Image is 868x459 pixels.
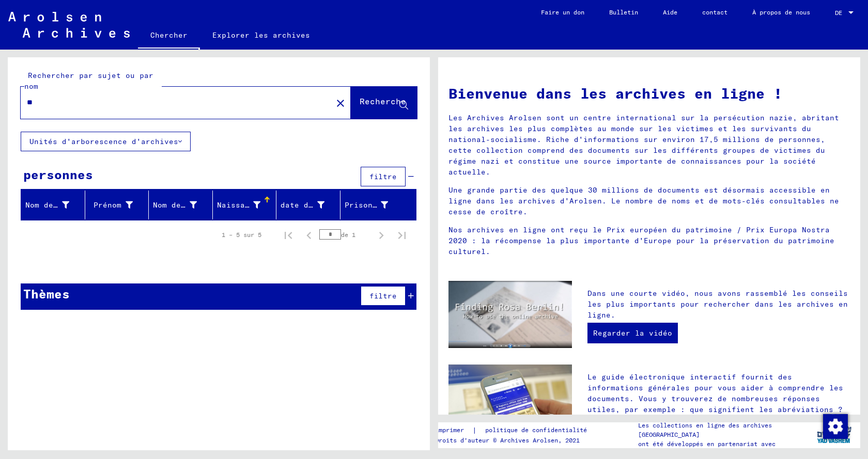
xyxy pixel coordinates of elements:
button: Première page [278,225,299,245]
font: Prisonnier # [345,200,400,210]
button: filtre [361,167,406,186]
mat-header-cell: Naissance [213,191,277,219]
a: politique de confidentialité [477,425,599,436]
mat-header-cell: Prénom [85,191,149,219]
mat-icon: close [334,97,347,109]
img: Arolsen_neg.svg [8,12,130,38]
font: | [472,425,477,435]
font: Rechercher par sujet ou par nom [24,71,153,91]
a: Explorer les archives [200,23,322,48]
font: Recherche [360,96,406,106]
font: À propos de nous [752,8,810,16]
font: Nom de naissance [153,200,227,210]
font: Aide [663,8,677,16]
font: DE [835,9,842,17]
font: filtre [369,291,397,300]
button: Unités d'arborescence d'archives [21,132,191,151]
font: Prénom [94,200,121,210]
font: Unités d'arborescence d'archives [29,137,178,146]
font: date de naissance [281,200,360,210]
button: filtre [361,286,406,306]
div: Modifier le consentement [823,414,847,438]
div: Prisonnier # [345,197,404,213]
font: Nos archives en ligne ont reçu le Prix européen du patrimoine / Prix Europa Nostra 2020 : la réco... [448,225,834,256]
font: Dans une courte vidéo, nous avons rassemblé les conseils les plus importants pour rechercher dans... [587,289,848,320]
font: Le guide électronique interactif fournit des informations générales pour vous aider à comprendre ... [587,372,843,425]
button: Page précédente [299,225,319,245]
img: video.jpg [448,281,572,348]
font: Regarder la vidéo [593,328,672,338]
font: Explorer les archives [212,30,310,40]
font: filtre [369,172,397,181]
img: Modifier le consentement [823,414,848,439]
div: Naissance [217,197,276,213]
div: Nom de famille [25,197,85,213]
a: Chercher [138,23,200,50]
font: ont été développés en partenariat avec [638,440,776,448]
font: Droits d'auteur © Archives Arolsen, 2021 [435,436,580,444]
button: Dernière page [392,225,412,245]
div: Prénom [89,197,149,213]
font: politique de confidentialité [485,426,587,434]
font: Bienvenue dans les archives en ligne ! [448,84,782,102]
font: Thèmes [23,286,70,302]
img: eguide.jpg [448,365,572,447]
mat-header-cell: date de naissance [276,191,340,219]
font: Les Archives Arolsen sont un centre international sur la persécution nazie, abritant les archives... [448,113,839,177]
font: Une grande partie des quelque 30 millions de documents est désormais accessible en ligne dans les... [448,185,839,216]
font: de 1 [341,231,355,239]
div: Nom de naissance [153,197,212,213]
font: Faire un don [541,8,584,16]
div: date de naissance [281,197,340,213]
font: Bulletin [609,8,638,16]
button: Clair [330,92,351,113]
font: imprimer [435,426,464,434]
img: yv_logo.png [815,422,854,448]
font: personnes [23,167,93,182]
button: Recherche [351,87,417,119]
font: contact [702,8,727,16]
font: 1 – 5 sur 5 [222,231,261,239]
mat-header-cell: Nom de famille [21,191,85,219]
a: Regarder la vidéo [587,323,678,343]
mat-header-cell: Prisonnier # [340,191,416,219]
font: Naissance [217,200,259,210]
font: Chercher [150,30,188,40]
a: imprimer [435,425,472,436]
button: Page suivante [371,225,392,245]
mat-header-cell: Nom de naissance [149,191,213,219]
font: Nom de famille [25,200,90,210]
